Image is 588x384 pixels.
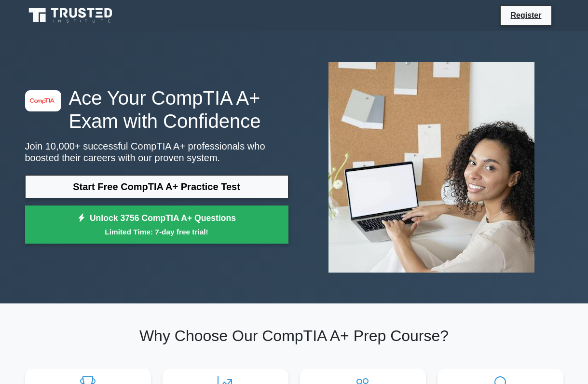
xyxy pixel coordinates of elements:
[25,206,288,244] a: Unlock 3756 CompTIA A+ QuestionsLimited Time: 7-day free trial!
[25,86,288,133] h1: Ace Your CompTIA A+ Exam with Confidence
[25,327,563,345] h2: Why Choose Our CompTIA A+ Prep Course?
[25,175,288,198] a: Start Free CompTIA A+ Practice Test
[505,9,547,21] a: Register
[37,226,276,237] small: Limited Time: 7-day free trial!
[25,140,288,164] p: Join 10,000+ successful CompTIA A+ professionals who boosted their careers with our proven system.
